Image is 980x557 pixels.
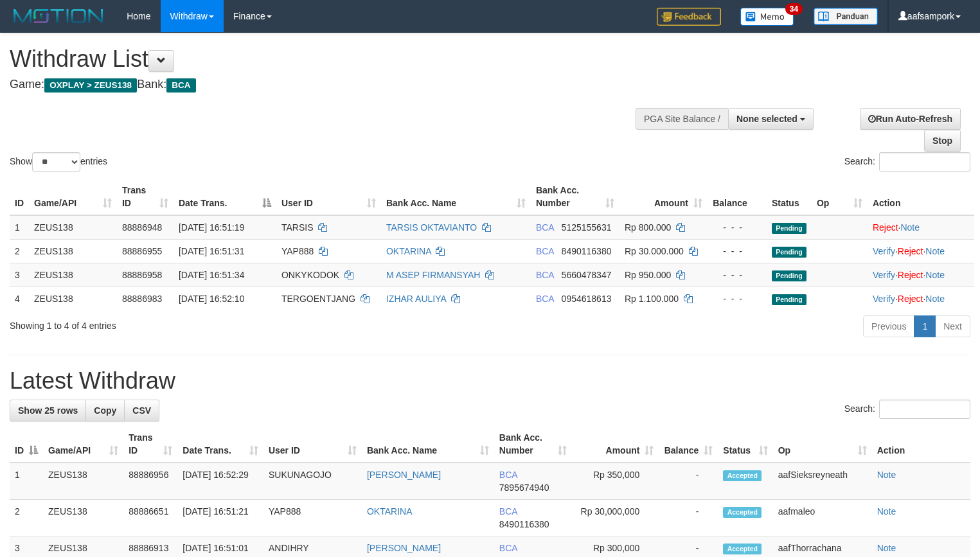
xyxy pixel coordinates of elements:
label: Search: [844,152,970,172]
span: Copy 8490116380 to clipboard [499,519,549,529]
th: Bank Acc. Number: activate to sort column ascending [531,179,619,215]
span: Rp 800.000 [625,222,671,233]
span: Pending [772,223,806,234]
th: Action [868,179,974,215]
td: Rp 350,000 [572,463,659,500]
td: ZEUS138 [43,500,123,536]
span: BCA [536,246,554,256]
a: Reject [898,270,923,280]
th: Balance [708,179,767,215]
span: Rp 1.100.000 [625,294,679,304]
a: Next [935,315,970,337]
th: Amount: activate to sort column ascending [572,426,659,463]
td: ZEUS138 [43,463,123,500]
img: Feedback.jpg [657,8,721,26]
div: - - - [713,292,762,305]
span: 88886955 [122,246,162,256]
td: 88886956 [123,463,177,500]
th: Balance: activate to sort column ascending [659,426,718,463]
th: Game/API: activate to sort column ascending [29,179,117,215]
span: BCA [499,506,517,517]
span: Copy 5660478347 to clipboard [562,270,612,280]
span: Accepted [723,470,762,481]
span: 88886958 [122,270,162,280]
a: Verify [873,294,895,304]
td: ZEUS138 [29,239,117,263]
a: Note [925,246,945,256]
td: 1 [10,463,43,500]
td: · · [868,263,974,287]
td: ZEUS138 [29,263,117,287]
td: 1 [10,215,29,240]
span: Accepted [723,544,762,554]
a: Note [877,543,896,553]
h1: Withdraw List [10,46,641,72]
a: Note [925,294,945,304]
a: Note [877,506,896,517]
th: ID: activate to sort column descending [10,426,43,463]
th: User ID: activate to sort column ascending [276,179,381,215]
span: BCA [536,294,554,304]
span: BCA [166,78,195,93]
th: Trans ID: activate to sort column ascending [117,179,174,215]
a: Reject [898,294,923,304]
span: ONKYKODOK [281,270,339,280]
th: Trans ID: activate to sort column ascending [123,426,177,463]
a: IZHAR AULIYA [386,294,446,304]
span: Show 25 rows [18,405,78,416]
td: - [659,500,718,536]
td: [DATE] 16:51:21 [177,500,263,536]
th: Bank Acc. Name: activate to sort column ascending [381,179,531,215]
td: 2 [10,239,29,263]
span: Pending [772,294,806,305]
span: [DATE] 16:51:34 [179,270,244,280]
a: Verify [873,270,895,280]
a: Copy [85,400,125,421]
span: BCA [499,470,517,480]
td: Rp 30,000,000 [572,500,659,536]
label: Show entries [10,152,107,172]
th: ID [10,179,29,215]
img: panduan.png [814,8,878,25]
span: OXPLAY > ZEUS138 [44,78,137,93]
td: 4 [10,287,29,310]
h1: Latest Withdraw [10,368,970,394]
td: ZEUS138 [29,287,117,310]
a: [PERSON_NAME] [367,543,441,553]
span: TARSIS [281,222,314,233]
div: - - - [713,221,762,234]
span: [DATE] 16:51:19 [179,222,244,233]
a: M ASEP FIRMANSYAH [386,270,481,280]
td: 88886651 [123,500,177,536]
th: User ID: activate to sort column ascending [263,426,362,463]
td: SUKUNAGOJO [263,463,362,500]
th: Game/API: activate to sort column ascending [43,426,123,463]
h4: Game: Bank: [10,78,641,91]
a: Note [925,270,945,280]
span: Accepted [723,507,762,518]
th: Amount: activate to sort column ascending [619,179,708,215]
span: CSV [132,405,151,416]
a: OKTARINA [367,506,413,517]
span: Copy 5125155631 to clipboard [562,222,612,233]
span: Copy 8490116380 to clipboard [562,246,612,256]
a: CSV [124,400,159,421]
th: Bank Acc. Name: activate to sort column ascending [362,426,494,463]
td: ZEUS138 [29,215,117,240]
th: Date Trans.: activate to sort column ascending [177,426,263,463]
td: aafSieksreyneath [773,463,872,500]
td: · · [868,239,974,263]
span: 88886983 [122,294,162,304]
div: - - - [713,245,762,258]
th: Status: activate to sort column ascending [718,426,772,463]
td: 2 [10,500,43,536]
a: [PERSON_NAME] [367,470,441,480]
a: OKTARINA [386,246,431,256]
span: YAP888 [281,246,314,256]
td: aafmaleo [773,500,872,536]
a: 1 [914,315,936,337]
span: BCA [499,543,517,553]
span: BCA [536,270,554,280]
button: None selected [728,108,814,130]
a: Reject [898,246,923,256]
